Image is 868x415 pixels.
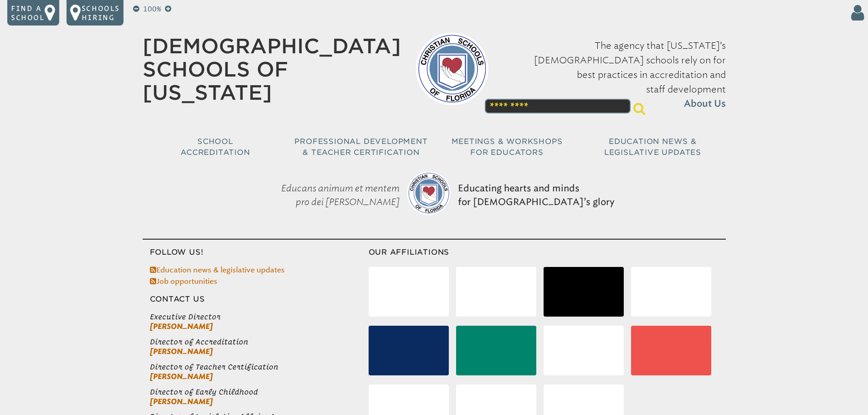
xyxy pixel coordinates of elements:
[407,171,451,215] img: csf-logo-web-colors.png
[150,266,285,274] a: Education news & legislative updates
[143,34,401,104] a: [DEMOGRAPHIC_DATA] Schools of [US_STATE]
[503,38,726,111] p: The agency that [US_STATE]’s [DEMOGRAPHIC_DATA] schools rely on for best practices in accreditati...
[150,322,213,331] a: [PERSON_NAME]
[250,159,403,231] p: Educans animum et mentem pro dei [PERSON_NAME]
[150,337,369,347] span: Director of Accreditation
[141,4,163,15] p: 100%
[369,247,726,258] h3: Our Affiliations
[143,294,369,305] h3: Contact Us
[416,32,488,105] img: csf-logo-web-colors.png
[11,4,45,22] p: Find a school
[180,137,250,157] span: School Accreditation
[454,159,618,231] p: Educating hearts and minds for [DEMOGRAPHIC_DATA]’s glory
[150,347,213,356] a: [PERSON_NAME]
[150,387,369,397] span: Director of Early Childhood
[82,4,120,22] p: Schools Hiring
[143,247,369,258] h3: Follow Us!
[294,137,427,157] span: Professional Development & Teacher Certification
[150,372,213,381] a: [PERSON_NAME]
[150,312,369,322] span: Executive Director
[604,137,701,157] span: Education News & Legislative Updates
[150,397,213,406] a: [PERSON_NAME]
[150,362,369,372] span: Director of Teacher Certification
[684,97,726,111] span: About Us
[150,277,217,286] a: Job opportunities
[452,137,563,157] span: Meetings & Workshops for Educators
